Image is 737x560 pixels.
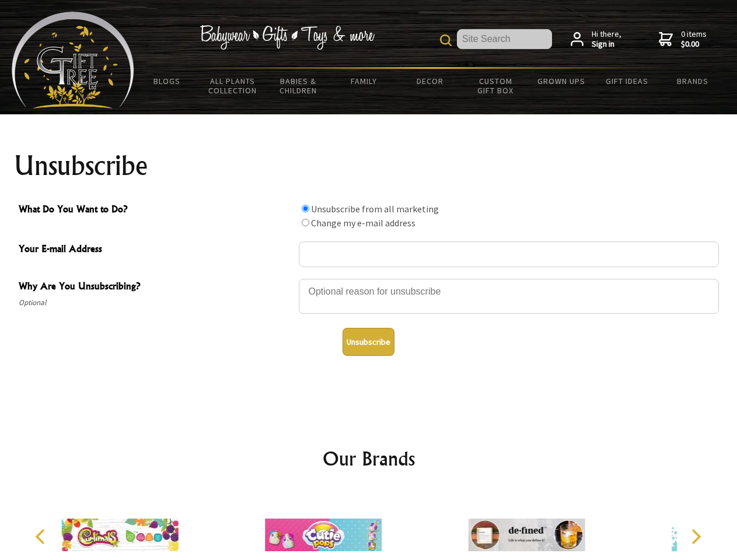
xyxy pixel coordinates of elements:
input: What Do You Want to Do? [302,219,309,226]
h2: Our Brands [23,444,714,473]
a: Brands [660,69,726,93]
a: Decor [397,69,463,93]
span: 0 items [681,29,707,50]
a: 0 items$0.00 [659,29,707,50]
button: Unsubscribe [343,328,394,356]
img: product search [440,34,452,46]
span: Optional [19,296,293,310]
a: Custom Gift Box [463,69,529,103]
strong: Sign in [592,39,621,50]
label: Change my e-mail address [311,217,415,229]
a: Family [331,69,397,93]
input: Site Search [457,29,552,49]
span: Your E-mail Address [19,242,293,258]
span: Hi there, [592,29,621,50]
a: BLOGS [134,69,200,93]
a: Hi there,Sign in [571,29,621,50]
a: Babies & Children [266,69,331,103]
a: Grown Ups [528,69,594,93]
span: What Do You Want to Do? [19,202,293,219]
input: Your E-mail Address [299,242,719,267]
textarea: Why Are You Unsubscribing? [299,279,719,314]
a: All Plants Collection [200,69,266,103]
img: Babywear - Gifts - Toys & more [200,25,375,50]
button: Next [683,524,708,549]
span: Why Are You Unsubscribing? [19,279,293,296]
img: Babyware - Gifts - Toys and more... [12,12,134,108]
button: Previous [29,524,55,549]
label: Unsubscribe from all marketing [311,203,439,215]
input: What Do You Want to Do? [302,205,309,212]
h1: Unsubscribe [14,152,724,180]
a: Gift Ideas [594,69,660,93]
strong: $0.00 [681,39,707,50]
